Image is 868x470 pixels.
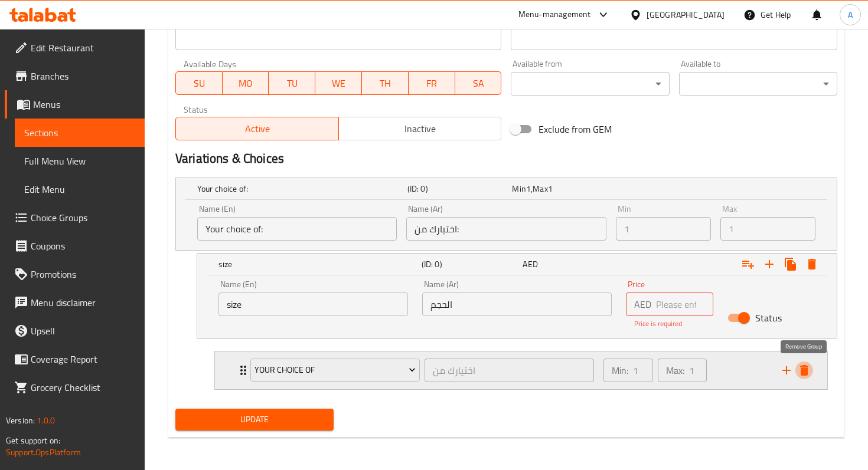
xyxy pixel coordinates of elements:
[666,363,684,377] p: Max:
[548,181,553,196] span: 1
[269,71,315,95] button: TU
[755,311,782,325] span: Status
[526,181,531,196] span: 1
[6,413,35,428] span: Version:
[175,117,339,140] button: Active
[31,324,135,338] span: Upsell
[512,183,612,195] div: ,
[455,71,502,95] button: SA
[24,154,135,168] span: Full Menu View
[422,292,612,316] input: Enter name Ar
[5,345,145,373] a: Coverage Report
[175,71,223,95] button: SU
[37,413,55,428] span: 1.0.0
[848,8,853,21] span: A
[523,257,537,272] span: AED
[273,75,311,92] span: TU
[176,178,837,199] div: Expand
[31,239,135,253] span: Coupons
[31,69,135,83] span: Branches
[31,352,135,366] span: Coverage Report
[6,433,60,448] span: Get support on:
[6,445,81,460] a: Support.OpsPlatform
[338,117,502,140] button: Inactive
[254,363,415,377] span: Your choice of
[778,361,795,379] button: add
[5,373,145,402] a: Grocery Checklist
[656,292,713,316] input: Please enter price
[5,34,145,62] a: Edit Restaurant
[15,175,145,203] a: Edit Menu
[5,62,145,90] a: Branches
[634,297,651,311] p: AED
[407,183,508,195] h5: (ID: 0)
[634,318,705,329] p: Price is required
[227,75,265,92] span: MO
[24,126,135,140] span: Sections
[223,71,269,95] button: MO
[5,232,145,260] a: Coupons
[31,295,135,310] span: Menu disclaimer
[31,380,135,395] span: Grocery Checklist
[315,71,362,95] button: WE
[801,254,823,275] button: Delete size
[215,351,827,389] div: Expand
[413,75,451,92] span: FR
[5,260,145,288] a: Promotions
[31,267,135,281] span: Promotions
[197,254,837,275] div: Expand
[533,181,547,196] span: Max
[367,75,404,92] span: TH
[5,90,145,119] a: Menus
[15,119,145,147] a: Sections
[422,258,518,270] h5: (ID: 0)
[181,120,334,137] span: Active
[5,203,145,232] a: Choice Groups
[31,211,135,225] span: Choice Groups
[181,75,218,92] span: SU
[409,71,455,95] button: FR
[5,288,145,317] a: Menu disclaimer
[197,183,403,195] h5: Your choice of:
[512,181,526,196] span: Min
[24,182,135,196] span: Edit Menu
[647,8,725,21] div: [GEOGRAPHIC_DATA]
[460,75,497,92] span: SA
[406,217,606,241] input: Enter name Ar
[205,346,837,395] li: Expand
[5,317,145,345] a: Upsell
[362,71,409,95] button: TH
[320,75,357,92] span: WE
[31,41,135,55] span: Edit Restaurant
[250,359,420,382] button: Your choice of
[795,361,813,379] button: delete
[539,122,612,136] span: Exclude from GEM
[175,409,334,430] button: Update
[511,72,669,96] div: ​
[197,217,397,241] input: Enter name En
[185,412,324,427] span: Update
[218,292,408,316] input: Enter name En
[15,147,145,175] a: Full Menu View
[344,120,497,137] span: Inactive
[679,72,837,96] div: ​
[175,150,837,167] h2: Variations & Choices
[518,8,591,22] div: Menu-management
[738,254,759,275] button: Add choice group
[218,258,417,270] h5: size
[612,363,628,377] p: Min:
[33,97,135,111] span: Menus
